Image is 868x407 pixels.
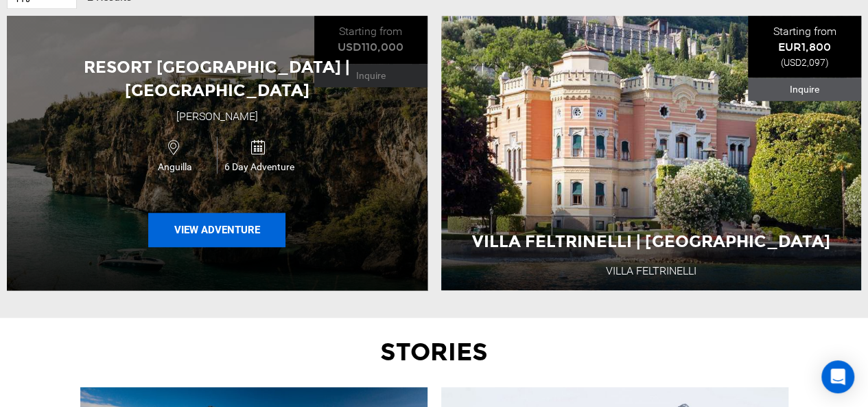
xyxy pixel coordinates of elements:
[821,360,854,393] div: Open Intercom Messenger
[218,160,301,174] span: 6 Day Adventure
[84,57,350,100] span: Resort [GEOGRAPHIC_DATA] | [GEOGRAPHIC_DATA]
[17,335,850,370] p: Stories
[176,109,258,125] div: [PERSON_NAME]
[148,213,285,247] button: View Adventure
[133,160,217,174] span: Anguilla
